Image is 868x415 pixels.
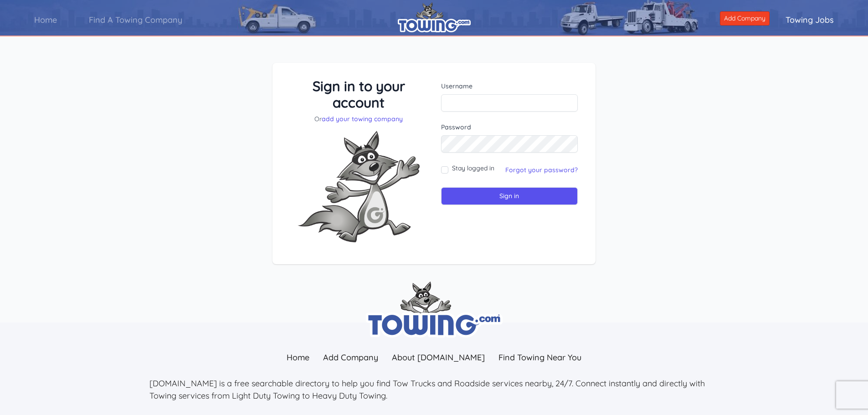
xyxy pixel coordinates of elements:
a: About [DOMAIN_NAME] [385,348,492,367]
label: Stay logged in [452,164,494,173]
a: Home [18,7,73,33]
img: towing [366,282,503,338]
label: Username [441,82,578,91]
img: logo.png [398,2,471,32]
a: Add Company [720,11,770,26]
p: [DOMAIN_NAME] is a free searchable directory to help you find Tow Trucks and Roadside services ne... [149,377,719,402]
h3: Sign in to your account [290,78,427,111]
p: Or [290,114,427,123]
input: Sign in [441,187,578,205]
a: Find A Towing Company [73,7,198,33]
a: Forgot your password? [505,166,578,174]
a: add your towing company [322,115,403,123]
img: Fox-Excited.png [290,123,427,250]
label: Password [441,123,578,132]
a: Add Company [316,348,385,367]
a: Find Towing Near You [492,348,588,367]
a: Home [280,348,316,367]
a: Towing Jobs [770,7,850,33]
